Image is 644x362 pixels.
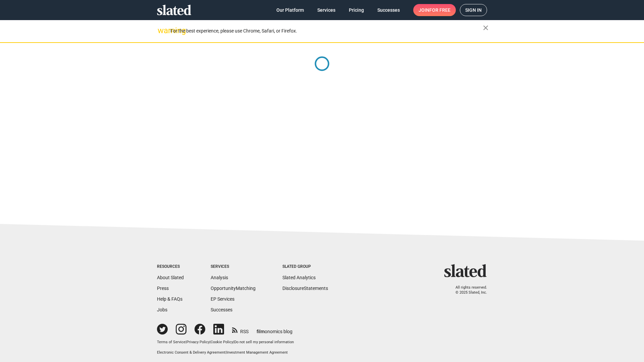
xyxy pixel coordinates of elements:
[312,4,341,16] a: Services
[276,4,304,16] span: Our Platform
[372,4,405,16] a: Successes
[211,296,234,302] a: EP Services
[257,329,265,334] span: film
[211,264,256,269] div: Services
[157,340,185,344] a: Terms of Service
[233,340,234,344] span: |
[343,4,369,16] a: Pricing
[317,4,335,16] span: Services
[413,4,456,16] a: Joinfor free
[448,285,487,295] p: All rights reserved. © 2025 Slated, Inc.
[282,275,316,280] a: Slated Analytics
[157,286,169,291] a: Press
[158,26,166,35] mat-icon: warning
[377,4,400,16] span: Successes
[170,26,483,36] div: For the best experience, please use Chrome, Safari, or Firefox.
[157,275,184,280] a: About Slated
[211,307,232,312] a: Successes
[419,4,450,16] span: Join
[482,24,490,32] mat-icon: close
[271,4,309,16] a: Our Platform
[257,323,292,335] a: filmonomics blog
[226,350,288,355] a: Investment Management Agreement
[185,340,186,344] span: |
[465,4,482,16] span: Sign in
[225,350,226,355] span: |
[232,324,249,335] a: RSS
[282,264,328,269] div: Slated Group
[211,340,233,344] a: Cookie Policy
[157,307,167,312] a: Jobs
[349,4,364,16] span: Pricing
[157,350,225,355] a: Electronic Consent & Delivery Agreement
[157,296,182,302] a: Help & FAQs
[429,4,450,16] span: for free
[282,286,328,291] a: DisclosureStatements
[211,286,256,291] a: OpportunityMatching
[460,4,487,16] a: Sign in
[186,340,210,344] a: Privacy Policy
[211,275,228,280] a: Analysis
[157,264,184,269] div: Resources
[210,340,211,344] span: |
[234,340,294,345] button: Do not sell my personal information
